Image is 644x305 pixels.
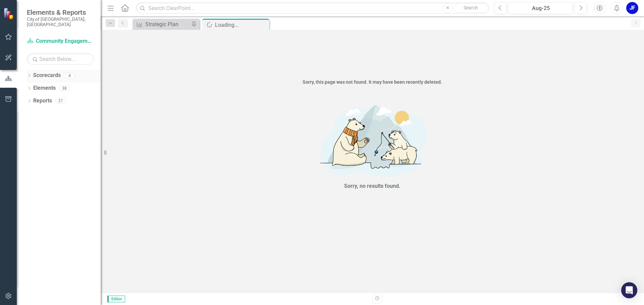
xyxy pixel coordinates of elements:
div: 4 [64,73,75,78]
button: Search [454,3,487,13]
button: JF [626,2,638,14]
input: Search ClearPoint... [136,2,489,14]
small: City of [GEOGRAPHIC_DATA], [GEOGRAPHIC_DATA] [27,16,94,27]
span: Elements & Reports [27,8,94,16]
div: Sorry, this page was not found. It may have been recently deleted. [101,79,644,85]
div: 38 [59,85,70,91]
a: Elements [33,84,56,92]
div: 21 [55,98,66,104]
div: Open Intercom Messenger [621,282,637,298]
div: Aug-25 [511,4,571,12]
button: Aug-25 [508,2,573,14]
span: Editor [107,296,125,302]
img: ClearPoint Strategy [3,8,15,19]
img: No results found [272,99,473,181]
input: Search Below... [27,53,94,65]
div: Sorry, no results found. [344,182,400,190]
div: Strategic Plan [145,20,190,28]
a: Community Engagement & Emergency Preparedness [27,37,94,45]
a: Scorecards [33,72,61,79]
div: Loading... [215,21,268,29]
a: Strategic Plan [134,20,190,28]
a: Reports [33,97,52,105]
span: Search [464,5,478,10]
